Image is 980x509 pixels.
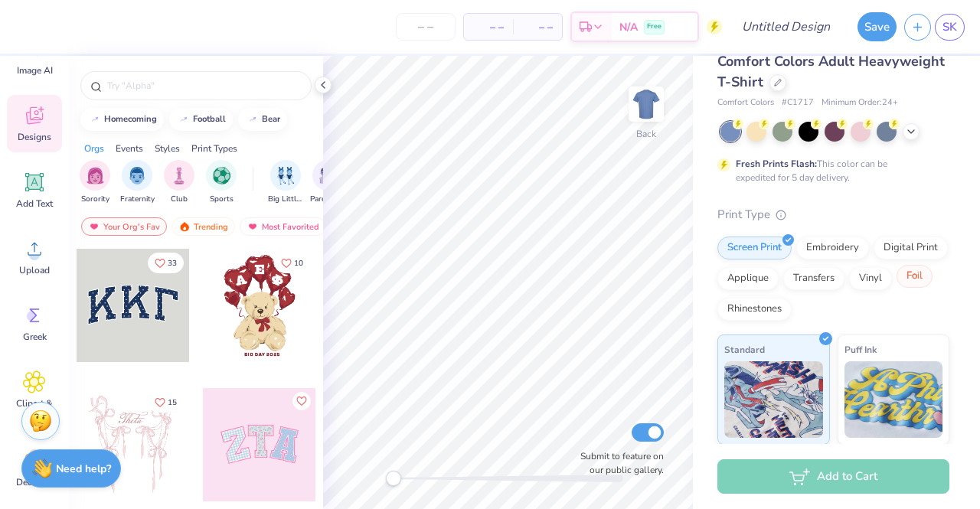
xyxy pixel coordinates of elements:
div: football [193,115,226,123]
button: filter button [206,160,237,205]
img: trend_line.gif [247,115,259,124]
button: Like [274,253,310,273]
span: Puff Ink [844,341,877,357]
div: filter for Club [164,160,194,205]
button: filter button [310,160,345,205]
span: 15 [168,399,177,406]
span: # C1717 [782,96,814,109]
div: Digital Print [874,237,948,259]
button: bear [238,108,287,131]
div: filter for Sorority [80,160,110,205]
strong: Fresh Prints Flash: [736,158,817,170]
span: Parent's Weekend [310,194,345,205]
span: 33 [168,259,177,267]
img: Club Image [171,167,188,184]
span: Decorate [16,476,53,488]
span: Club [171,194,188,205]
img: Standard [724,361,823,438]
img: Fraternity Image [129,167,145,184]
div: Applique [717,267,779,290]
img: Puff Ink [844,361,943,438]
span: – – [473,19,504,35]
button: football [169,108,233,131]
img: Sports Image [213,167,230,184]
input: Untitled Design [730,11,842,42]
span: SK [942,18,957,36]
img: trend_line.gif [89,115,101,124]
div: Events [116,142,143,155]
button: filter button [120,160,155,205]
button: homecoming [80,108,164,131]
img: trending.gif [178,221,191,232]
button: Like [148,253,184,273]
div: homecoming [104,115,157,123]
label: Submit to feature on our public gallery. [572,449,664,477]
span: Add Text [16,197,53,210]
span: Greek [23,331,47,343]
span: Image AI [17,64,53,77]
div: Styles [155,142,180,155]
span: 10 [294,259,303,267]
div: bear [262,115,280,123]
img: Back [631,89,661,119]
div: filter for Fraternity [120,160,155,205]
span: Clipart & logos [9,397,60,422]
div: Vinyl [849,267,892,290]
img: Sorority Image [87,167,104,184]
span: Designs [18,131,51,143]
div: Your Org's Fav [81,217,167,236]
span: – – [522,19,553,35]
div: This color can be expedited for 5 day delivery. [736,157,924,184]
div: Rhinestones [717,298,792,321]
span: Free [647,21,661,32]
span: Big Little Reveal [268,194,303,205]
span: Fraternity [120,194,155,205]
button: Save [857,12,897,41]
button: filter button [164,160,194,205]
strong: Need help? [56,462,111,476]
div: Print Types [191,142,237,155]
img: trend_line.gif [178,115,190,124]
div: filter for Sports [206,160,237,205]
input: Try "Alpha" [106,78,302,93]
div: Print Type [717,206,949,224]
img: Big Little Reveal Image [277,167,294,184]
button: Like [292,392,311,410]
span: Sports [210,194,234,205]
input: – – [396,13,456,41]
div: Embroidery [796,237,869,259]
div: filter for Parent's Weekend [310,160,345,205]
div: Accessibility label [386,471,401,486]
span: Comfort Colors [717,96,774,109]
span: Standard [724,341,765,357]
button: filter button [268,160,303,205]
div: Trending [171,217,235,236]
div: Back [636,127,656,141]
span: N/A [619,19,638,35]
div: Orgs [84,142,104,155]
div: Foil [897,265,933,288]
span: Minimum Order: 24 + [822,96,898,109]
div: Transfers [783,267,844,290]
img: Parent's Weekend Image [319,167,337,184]
img: most_fav.gif [88,221,100,232]
div: Most Favorited [240,217,326,236]
img: most_fav.gif [247,221,259,232]
div: Screen Print [717,237,792,259]
span: Upload [19,264,50,276]
button: filter button [80,160,110,205]
div: filter for Big Little Reveal [268,160,303,205]
button: Like [148,392,184,413]
span: Sorority [81,194,109,205]
a: SK [935,14,965,41]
